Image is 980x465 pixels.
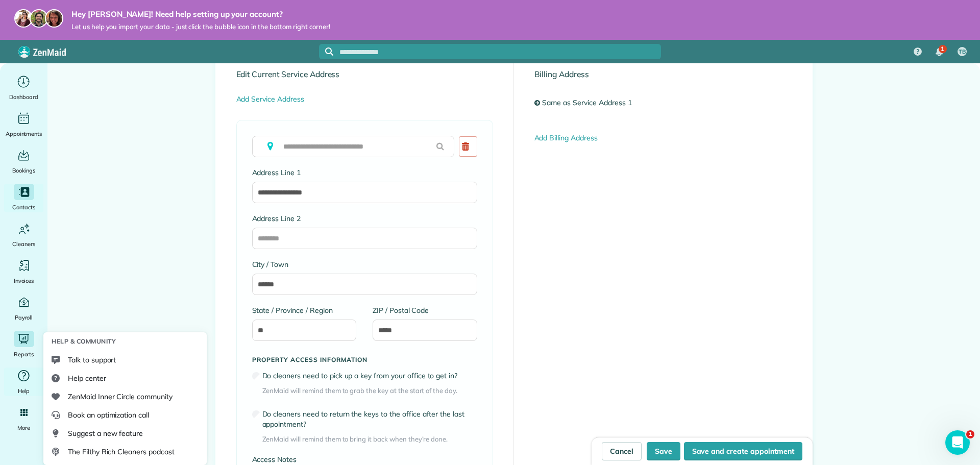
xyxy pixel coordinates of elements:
a: The Filthy Rich Cleaners podcast [47,443,203,461]
label: Do cleaners need to pick up a key from your office to get in? [262,371,477,381]
span: ZenMaid will remind them to bring it back when they’re done. [262,434,477,445]
span: More [17,423,30,433]
span: Invoices [14,276,34,286]
a: Reports [4,331,43,359]
span: Cleaners [12,239,35,249]
h5: Property access information [252,356,477,363]
img: maria-72a9807cf96188c08ef61303f053569d2e2a8a1cde33d635c8a3ac13582a053d.jpg [14,9,33,28]
input: Do cleaners need to pick up a key from your office to get in? [252,372,260,380]
span: 1 [941,45,944,53]
a: Suggest a new feature [47,424,203,443]
label: Do cleaners need to return the keys to the office after the last appointment? [262,409,477,429]
a: ZenMaid Inner Circle community [47,387,203,406]
span: 1 [966,430,974,438]
span: The Filthy Rich Cleaners podcast [68,447,175,457]
label: Access Notes [252,454,477,464]
a: Bookings [4,147,43,176]
img: michelle-19f622bdf1676172e81f8f8fba1fb50e276960ebfe0243fe18214015130c80e4.jpg [45,9,63,28]
span: Payroll [15,312,33,323]
span: Help & Community [52,336,116,347]
a: Add Billing Address [534,133,598,142]
a: Help center [47,369,203,387]
a: Dashboard [4,74,43,102]
span: Book an optimization call [68,410,149,420]
span: Help center [68,373,106,383]
a: Same as Service Address 1 [540,94,639,112]
button: Save and create appointment [684,442,802,460]
input: Do cleaners need to return the keys to the office after the last appointment? [252,410,260,419]
a: Help [4,368,43,396]
span: Dashboard [9,92,38,102]
span: Let us help you import your data - just click the bubble icon in the bottom right corner! [71,22,330,31]
img: jorge-587dff0eeaa6aab1f244e6dc62b8924c3b6ad411094392a53c71c6c4a576187d.jpg [30,9,48,28]
div: 1 unread notifications [928,41,950,63]
a: Cleaners [4,221,43,249]
span: Help [18,386,30,396]
a: Appointments [4,110,43,139]
label: Address Line 1 [252,167,477,178]
span: Suggest a new feature [68,428,143,438]
span: ZenMaid will remind them to grab the key at the start of the day. [262,386,477,396]
span: Appointments [6,129,42,139]
button: Save [647,442,680,460]
a: Cancel [602,442,642,460]
span: Reports [14,349,34,359]
span: Bookings [12,165,36,176]
strong: Hey [PERSON_NAME]! Need help setting up your account? [71,9,330,19]
h4: Edit Current Service Address [236,70,493,79]
a: Add Service Address [236,94,304,104]
iframe: Intercom live chat [945,430,970,455]
a: Contacts [4,184,43,212]
a: Payroll [4,294,43,323]
label: State / Province / Region [252,305,357,315]
button: Focus search [319,47,333,56]
h4: Billing Address [534,70,792,79]
nav: Main [905,40,980,63]
span: Contacts [12,202,35,212]
span: Talk to support [68,355,116,365]
a: Book an optimization call [47,406,203,424]
span: ZenMaid Inner Circle community [68,391,173,402]
label: ZIP / Postal Code [373,305,477,315]
span: TB [959,48,966,56]
a: Invoices [4,257,43,286]
svg: Focus search [325,47,333,56]
label: Address Line 2 [252,213,477,224]
label: City / Town [252,259,477,270]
